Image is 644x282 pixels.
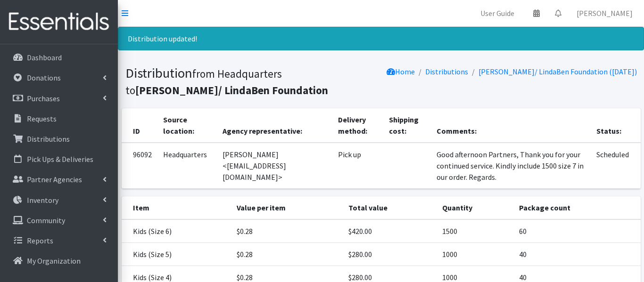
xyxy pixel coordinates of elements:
[27,175,82,184] p: Partner Agencies
[4,150,114,169] a: Pick Ups & Deliveries
[332,108,383,143] th: Delivery method:
[231,196,343,219] th: Value per item
[27,53,62,62] p: Dashboard
[437,219,513,243] td: 1500
[122,219,231,243] td: Kids (Size 6)
[217,108,332,143] th: Agency representative:
[27,236,53,245] p: Reports
[125,67,328,97] small: from Headquarters to
[231,243,343,266] td: $0.28
[343,219,437,243] td: $420.00
[4,211,114,230] a: Community
[27,195,58,205] p: Inventory
[4,251,114,270] a: My Organization
[591,108,640,143] th: Status:
[4,6,114,38] img: HumanEssentials
[4,109,114,128] a: Requests
[118,27,644,50] div: Distribution updated!
[4,129,114,148] a: Distributions
[27,114,57,123] p: Requests
[479,67,637,76] a: [PERSON_NAME]/ LindaBen Foundation ([DATE])
[387,67,415,76] a: Home
[4,89,114,108] a: Purchases
[122,196,231,219] th: Item
[513,196,640,219] th: Package count
[4,68,114,87] a: Donations
[431,143,591,189] td: Good afternoon Partners, Thank you for your continued service. Kindly include 1500 size 7 in our ...
[4,48,114,67] a: Dashboard
[125,65,378,97] h1: Distribution
[217,143,332,189] td: [PERSON_NAME] <[EMAIL_ADDRESS][DOMAIN_NAME]>
[27,216,65,225] p: Community
[4,231,114,250] a: Reports
[437,196,513,219] th: Quantity
[27,73,61,82] p: Donations
[425,67,468,76] a: Distributions
[343,196,437,219] th: Total value
[27,134,70,144] p: Distributions
[122,108,157,143] th: ID
[513,219,640,243] td: 60
[122,243,231,266] td: Kids (Size 5)
[332,143,383,189] td: Pick up
[343,243,437,266] td: $280.00
[591,143,640,189] td: Scheduled
[27,94,60,103] p: Purchases
[513,243,640,266] td: 40
[4,170,114,189] a: Partner Agencies
[157,108,217,143] th: Source location:
[569,4,640,23] a: [PERSON_NAME]
[231,219,343,243] td: $0.28
[431,108,591,143] th: Comments:
[122,143,157,189] td: 96092
[473,4,522,23] a: User Guide
[27,154,93,164] p: Pick Ups & Deliveries
[157,143,217,189] td: Headquarters
[27,256,81,266] p: My Organization
[383,108,431,143] th: Shipping cost:
[437,243,513,266] td: 1000
[4,191,114,209] a: Inventory
[135,83,328,97] b: [PERSON_NAME]/ LindaBen Foundation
